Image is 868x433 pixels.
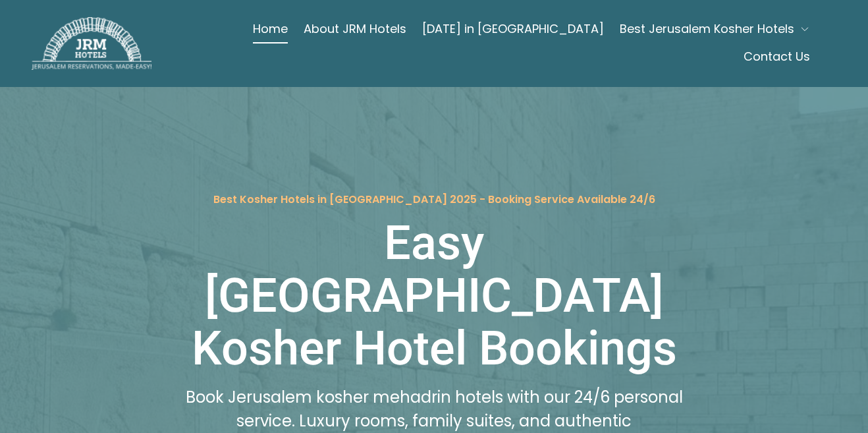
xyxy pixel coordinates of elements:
[744,43,810,70] a: Contact Us
[620,20,794,38] span: Best Jerusalem Kosher Hotels
[32,17,151,70] img: JRM Hotels
[213,192,655,206] p: Best Kosher Hotels in [GEOGRAPHIC_DATA] 2025 - Booking Service Available 24/6
[253,16,288,42] a: Home
[620,16,810,42] button: Best Jerusalem Kosher Hotels
[422,16,604,42] a: [DATE] in [GEOGRAPHIC_DATA]
[181,217,687,375] h1: Easy [GEOGRAPHIC_DATA] Kosher Hotel Bookings
[304,16,406,42] a: About JRM Hotels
